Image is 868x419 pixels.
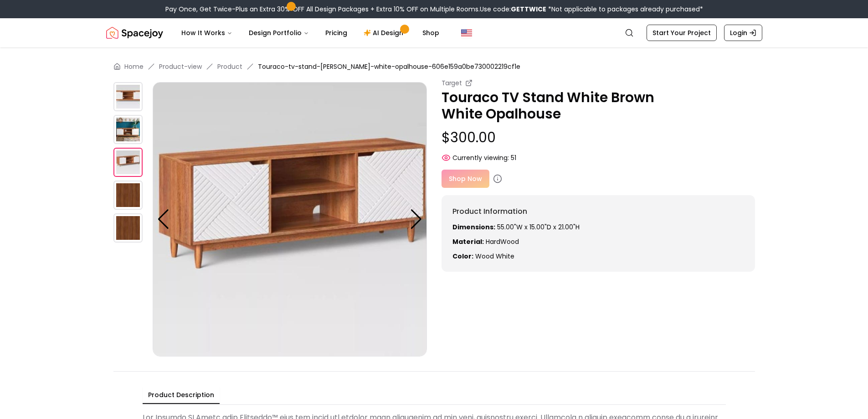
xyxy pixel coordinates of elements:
img: https://storage.googleapis.com/spacejoy-main/assets/606e159a0be730002219cf1e/product_0_995ek4hhadd [113,181,143,210]
nav: breadcrumb [113,62,755,71]
span: HardWood [486,237,519,246]
img: United States [461,27,472,38]
img: https://storage.googleapis.com/spacejoy-main/assets/606e159a0be730002219cf1e/product_1_hg61cckdelk [113,115,143,144]
nav: Global [106,18,762,47]
a: Start Your Project [647,25,717,41]
a: Product [217,62,242,71]
p: Touraco TV Stand White Brown White Opalhouse [442,89,755,122]
span: Touraco-tv-stand-[PERSON_NAME]-white-opalhouse-606e159a0be730002219cf1e [258,62,520,71]
p: $300.00 [442,129,755,146]
strong: Color: [452,252,473,261]
img: https://storage.googleapis.com/spacejoy-main/assets/606e159a0be730002219cf1e/product_2_fpane239ka2 [153,82,427,357]
h6: Product Information [452,206,744,217]
img: https://storage.googleapis.com/spacejoy-main/assets/606e159a0be730002219cf1e/product_0_5mi100ggnf9a [113,82,143,111]
span: 51 [511,153,516,162]
a: Spacejoy [106,24,163,42]
p: 55.00"W x 15.00"D x 21.00"H [452,222,744,232]
span: Currently viewing: [452,153,509,162]
button: Product Description [143,387,220,404]
small: Target [442,78,462,88]
a: Product-view [159,62,202,71]
a: Home [124,62,144,71]
nav: Main [174,24,447,42]
a: Pricing [318,24,354,42]
b: GETTWICE [511,5,546,14]
strong: Dimensions: [452,222,495,232]
button: How It Works [174,24,240,42]
span: *Not applicable to packages already purchased* [546,5,703,14]
a: Login [724,25,762,41]
img: https://storage.googleapis.com/spacejoy-main/assets/606e159a0be730002219cf1e/product_2_fpane239ka2 [113,148,143,177]
img: https://storage.googleapis.com/spacejoy-main/assets/606e159a0be730002219cf1e/product_0_opk5o7ikd1nc [113,213,143,243]
button: Design Portfolio [241,24,316,42]
a: Shop [415,24,447,42]
span: wood white [475,252,514,261]
img: Spacejoy Logo [106,24,163,42]
span: Use code: [480,5,546,14]
a: AI Design [356,24,413,42]
strong: Material: [452,237,484,246]
div: Pay Once, Get Twice-Plus an Extra 30% OFF All Design Packages + Extra 10% OFF on Multiple Rooms. [165,5,703,14]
